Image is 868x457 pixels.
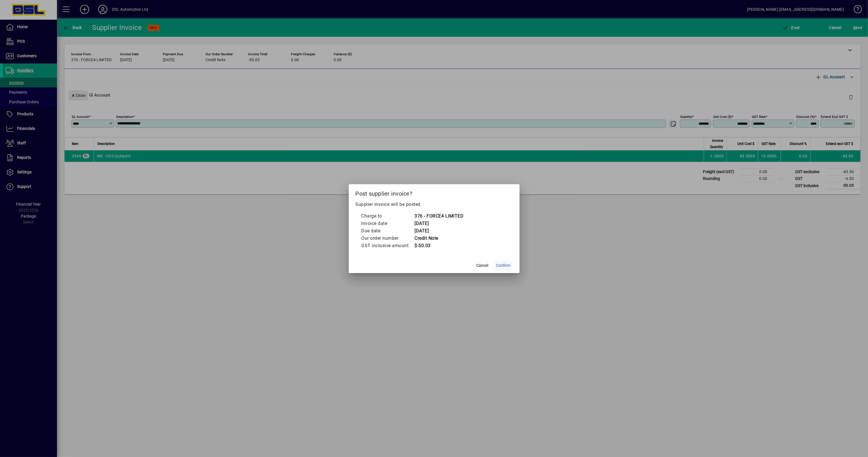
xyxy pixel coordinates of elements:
[361,242,414,249] td: GST inclusive amount
[496,263,510,269] span: Confirm
[356,201,513,208] p: Supplier invoice will be posted.
[473,261,492,271] button: Cancel
[414,212,464,220] td: 376 - FORCE4 LIMITED
[349,184,520,201] h2: Post supplier invoice?
[477,263,489,269] span: Cancel
[361,227,414,235] td: Due date
[414,227,464,235] td: [DATE]
[361,212,414,220] td: Charge to
[414,242,464,249] td: $-50.03
[361,220,414,227] td: Invoice date
[414,220,464,227] td: [DATE]
[494,261,513,271] button: Confirm
[361,235,414,242] td: Our order number
[414,235,464,242] td: Credit Note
